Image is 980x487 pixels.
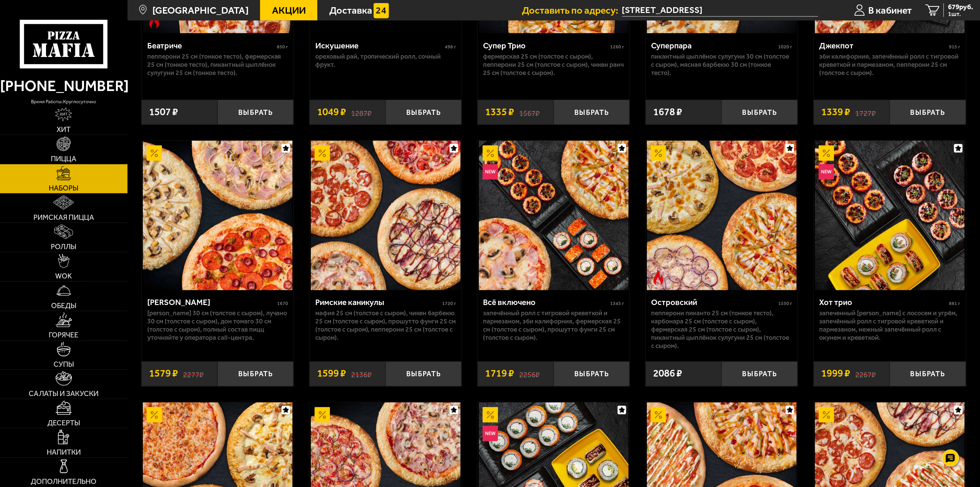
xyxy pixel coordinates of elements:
[622,4,818,17] input: Ваш адрес доставки
[647,141,797,290] img: Островский
[54,361,74,368] span: Супы
[445,44,456,50] span: 498 г
[57,126,71,133] span: Хит
[519,107,540,117] s: 1567 ₽
[147,146,162,161] img: Акционный
[277,301,288,307] span: 1670
[483,407,498,423] img: Акционный
[485,369,514,379] span: 1719 ₽
[315,407,330,423] img: Акционный
[315,52,456,69] p: Ореховый рай, Тропический ролл, Сочный фрукт.
[329,5,372,15] span: Доставка
[143,141,292,290] img: Хет Трик
[374,3,389,18] img: 15daf4d41897b9f0e9f617042186c801.svg
[152,5,248,15] span: [GEOGRAPHIC_DATA]
[315,146,330,161] img: Акционный
[272,5,306,15] span: Акции
[51,243,76,250] span: Роллы
[651,407,666,423] img: Акционный
[49,331,78,338] span: Горячее
[610,44,624,50] span: 1260 г
[651,298,777,308] div: Островский
[778,301,792,307] span: 1550 г
[483,146,498,161] img: Акционный
[277,44,288,50] span: 850 г
[653,107,682,117] span: 1678 ₽
[855,107,876,117] s: 1727 ₽
[855,369,876,379] s: 2267 ₽
[29,390,99,397] span: Салаты и закуски
[217,100,293,125] button: Выбрать
[386,362,462,386] button: Выбрать
[47,448,81,456] span: Напитки
[651,146,666,161] img: Акционный
[149,107,178,117] span: 1507 ₽
[49,184,78,192] span: Наборы
[351,107,372,117] s: 1287 ₽
[311,141,461,290] img: Римские каникулы
[819,52,960,77] p: Эби Калифорния, Запечённый ролл с тигровой креветкой и пармезаном, Пепперони 25 см (толстое с сыр...
[519,369,540,379] s: 2256 ₽
[651,270,666,285] img: Острое блюдо
[522,5,622,15] span: Доставить по адресу:
[622,4,818,17] span: Бухарестская улица, 23к1
[819,407,834,423] img: Акционный
[315,41,443,51] div: Искушение
[442,301,456,307] span: 1720 г
[949,301,960,307] span: 881 г
[33,214,94,221] span: Римская пицца
[317,369,346,379] span: 1599 ₽
[722,100,798,125] button: Выбрать
[483,298,608,308] div: Всё включено
[554,362,630,386] button: Выбрать
[821,369,850,379] span: 1999 ₽
[51,155,76,162] span: Пицца
[651,41,777,51] div: Суперпара
[149,369,178,379] span: 1579 ₽
[483,426,498,441] img: Новинка
[183,369,203,379] s: 2277 ₽
[479,141,629,290] img: Всё включено
[821,107,850,117] span: 1339 ₽
[653,369,682,379] span: 2086 ₽
[351,369,372,379] s: 2136 ₽
[948,3,973,11] span: 679 руб.
[778,44,792,50] span: 1020 г
[147,309,288,342] p: [PERSON_NAME] 30 см (толстое с сыром), Лучано 30 см (толстое с сыром), Дон Томаго 30 см (толстое ...
[47,419,80,426] span: Десерты
[819,298,947,308] div: Хот трио
[51,302,76,309] span: Обеды
[478,141,630,290] a: АкционныйНовинкаВсё включено
[610,301,624,307] span: 1345 г
[722,362,798,386] button: Выбрать
[819,146,834,161] img: Акционный
[819,41,947,51] div: Джекпот
[55,272,72,279] span: WOK
[147,13,162,28] img: Острое блюдо
[483,164,498,180] img: Новинка
[386,100,462,125] button: Выбрать
[217,362,293,386] button: Выбрать
[483,309,624,342] p: Запечённый ролл с тигровой креветкой и пармезаном, Эби Калифорния, Фермерская 25 см (толстое с сы...
[948,11,973,17] span: 1 шт.
[819,309,960,342] p: Запеченный [PERSON_NAME] с лососем и угрём, Запечённый ролл с тигровой креветкой и пармезаном, Не...
[485,107,514,117] span: 1335 ₽
[554,100,630,125] button: Выбрать
[31,478,96,485] span: Дополнительно
[310,141,462,290] a: АкционныйРимские каникулы
[651,52,792,77] p: Пикантный цыплёнок сулугуни 30 см (толстое с сыром), Мясная Барбекю 30 см (тонкое тесто).
[141,141,293,290] a: АкционныйХет Трик
[890,362,966,386] button: Выбрать
[315,298,440,308] div: Римские каникулы
[651,309,792,350] p: Пепперони Пиканто 25 см (тонкое тесто), Карбонара 25 см (толстое с сыром), Фермерская 25 см (толс...
[147,407,162,423] img: Акционный
[819,164,834,180] img: Новинка
[483,52,624,77] p: Фермерская 25 см (толстое с сыром), Пепперони 25 см (толстое с сыром), Чикен Ранч 25 см (толстое ...
[317,107,346,117] span: 1049 ₽
[814,141,966,290] a: АкционныйНовинкаХот трио
[147,298,275,308] div: [PERSON_NAME]
[868,5,912,15] span: В кабинет
[483,41,608,51] div: Супер Трио
[949,44,960,50] span: 915 г
[315,309,456,342] p: Мафия 25 см (толстое с сыром), Чикен Барбекю 25 см (толстое с сыром), Прошутто Фунги 25 см (толст...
